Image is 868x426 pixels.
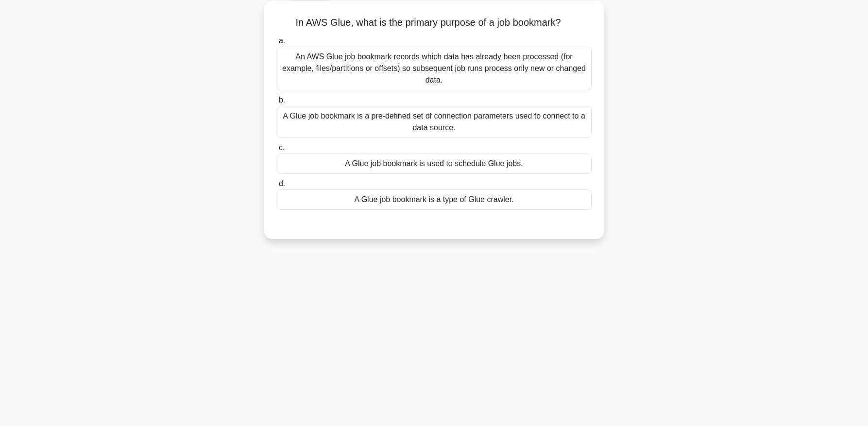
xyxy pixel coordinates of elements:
span: c. [279,143,285,152]
div: A Glue job bookmark is a type of Glue crawler. [277,189,592,210]
div: A Glue job bookmark is used to schedule Glue jobs. [277,153,592,174]
span: b. [279,96,285,104]
div: An AWS Glue job bookmark records which data has already been processed (for example, files/partit... [277,47,592,90]
span: d. [279,179,285,187]
div: A Glue job bookmark is a pre-defined set of connection parameters used to connect to a data source. [277,106,592,138]
span: a. [279,36,285,45]
h5: In AWS Glue, what is the primary purpose of a job bookmark? [276,17,593,29]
